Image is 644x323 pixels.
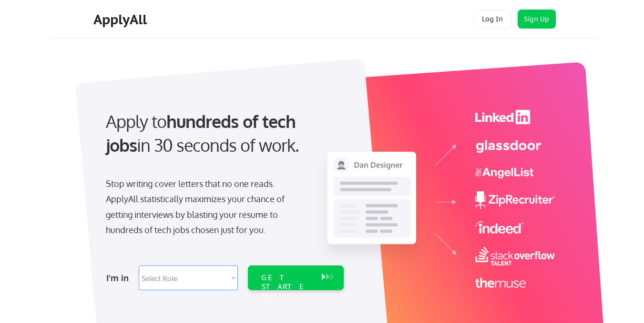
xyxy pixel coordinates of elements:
[473,10,511,29] button: Log In
[106,109,340,157] div: Apply to in 30 seconds of work.
[93,11,150,28] div: ApplyAll
[106,110,300,156] strong: hundreds of tech jobs
[518,10,556,29] button: Sign Up
[106,176,302,238] div: Stop writing cover letters that no one reads. ApplyAll statistically maximizes your chance of get...
[106,270,133,285] div: I'm in
[261,273,312,301] div: GET STARTED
